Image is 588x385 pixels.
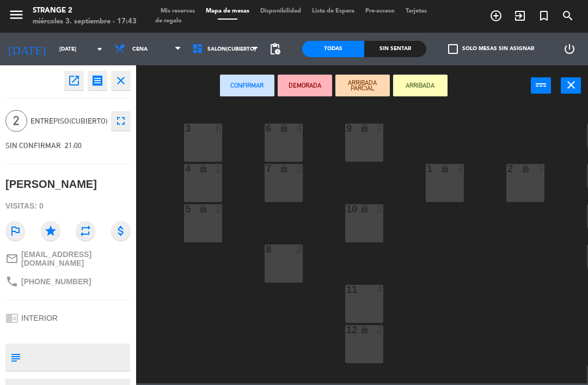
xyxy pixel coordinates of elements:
div: Visitas: 0 [5,197,131,216]
span: BUSCAR [556,7,580,25]
span: Entrepiso(Cubierto) [30,115,106,127]
div: 2 [216,164,222,174]
div: 3 [185,124,186,133]
button: close [561,77,581,94]
div: 2 [377,124,383,133]
span: Mis reservas [155,8,200,14]
button: receipt [88,71,107,90]
div: 11 [346,285,347,295]
i: lock [360,124,369,133]
div: 8 [266,245,266,254]
div: 2 [216,204,222,214]
button: DEMORADA [278,75,332,96]
span: Salón(Cubierto) [207,46,256,52]
i: turned_in_not [537,9,550,22]
button: Confirmar [220,75,274,96]
span: Lista de Espera [307,8,360,14]
a: mail_outline[EMAIL_ADDRESS][DOMAIN_NAME] [5,250,131,267]
button: ARRIBADA [393,75,448,96]
span: Pre-acceso [360,8,400,14]
div: Strange 2 [33,5,137,16]
button: ARRIBADA PARCIAL [335,75,390,96]
div: 3 [457,164,464,174]
span: Cena [132,46,148,52]
i: menu [8,7,24,23]
i: lock [360,204,369,213]
i: power_input [535,78,548,91]
span: [PHONE_NUMBER] [21,277,91,286]
i: lock [440,164,450,173]
i: star [41,221,60,241]
span: Disponibilidad [255,8,307,14]
div: 12 [346,325,347,335]
div: 7 [266,164,266,174]
span: pending_actions [268,42,281,56]
i: attach_money [111,221,131,241]
span: Reserva especial [532,7,556,25]
div: Sin sentar [364,41,426,57]
i: exit_to_app [513,9,526,22]
i: lock [199,204,208,213]
span: WALK IN [508,7,532,25]
div: Todas [302,41,364,57]
span: 21:00 [65,141,82,150]
div: 9 [346,124,347,133]
i: search [561,9,574,22]
button: close [111,71,131,90]
i: mail_outline [5,252,19,265]
div: 2 [377,325,383,335]
i: lock [521,164,530,173]
i: close [114,74,127,87]
i: power_settings_new [563,42,576,56]
i: arrow_drop_down [93,42,106,56]
div: miércoles 3. septiembre - 17:43 [33,16,137,27]
div: 5 [185,204,186,214]
div: 2 [296,245,303,254]
i: chrome_reader_mode [5,311,19,325]
button: power_input [531,77,551,94]
span: INTERIOR [21,314,58,322]
i: receipt [91,74,104,87]
i: repeat [76,221,95,241]
div: 2 [377,204,383,214]
button: fullscreen [111,111,131,131]
div: 1 [427,164,427,174]
div: 10 [346,204,347,214]
span: check_box_outline_blank [448,44,458,54]
div: 6 [216,124,222,133]
div: 4 [185,164,186,174]
div: 2 [296,164,303,174]
div: 2 [507,164,508,174]
i: fullscreen [114,114,127,127]
i: subject [9,351,21,363]
div: [PERSON_NAME] [5,175,97,193]
div: 3 [538,164,544,174]
span: SIN CONFIRMAR [5,141,61,150]
i: lock [279,124,289,133]
i: open_in_new [68,74,81,87]
i: lock [360,325,369,334]
i: phone [5,275,19,288]
i: lock [199,164,208,173]
label: Solo mesas sin asignar [448,44,534,54]
div: 4 [377,285,383,295]
button: open_in_new [64,71,84,90]
i: close [565,78,578,91]
span: RESERVAR MESA [484,7,508,25]
button: menu [8,7,24,27]
i: add_circle_outline [489,9,503,22]
div: 4 [296,124,303,133]
span: Mapa de mesas [200,8,255,14]
i: outlined_flag [5,221,25,241]
span: 2 [5,110,27,132]
div: 6 [266,124,266,133]
i: lock [279,164,289,173]
span: [EMAIL_ADDRESS][DOMAIN_NAME] [21,250,131,267]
